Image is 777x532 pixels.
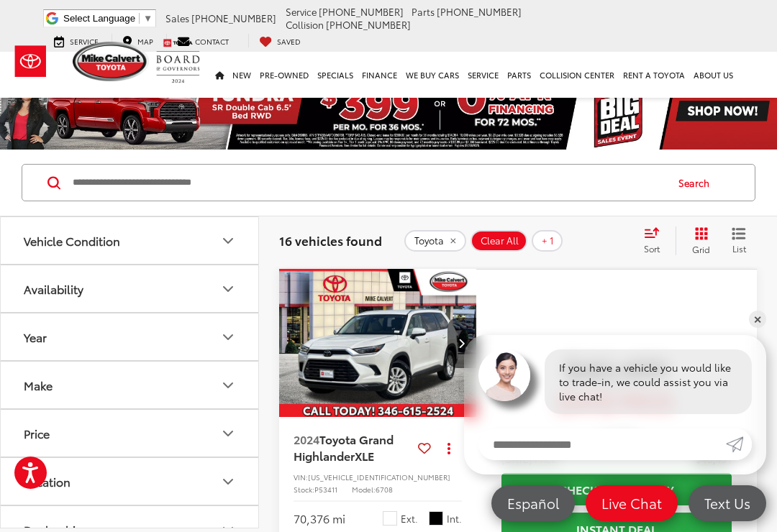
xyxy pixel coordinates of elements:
[697,494,758,512] span: Text Us
[586,485,678,521] a: Live Chat
[545,349,752,414] div: If you have a vehicle you would like to trade-in, we could assist you via live chat!
[4,38,58,85] img: Toyota
[313,52,358,98] a: Specials
[319,5,404,18] span: [PHONE_NUMBER]
[689,485,766,521] a: Text Us
[721,226,757,255] button: List View
[286,18,324,31] span: Collision
[665,165,730,201] button: Search
[500,494,566,512] span: Español
[219,377,237,394] div: Make
[1,265,260,312] button: AvailabilityAvailability
[294,431,412,464] a: 2024Toyota Grand HighlanderXLE
[228,52,255,98] a: New
[437,5,522,18] span: [PHONE_NUMBER]
[481,235,519,247] span: Clear All
[383,511,397,526] span: White
[24,426,50,440] div: Price
[532,230,563,252] button: + 1
[70,36,99,47] span: Service
[143,13,153,24] span: ▼
[352,484,376,495] span: Model:
[24,282,83,295] div: Availability
[447,512,462,526] span: Int.
[401,512,418,526] span: Ext.
[137,36,153,47] span: Map
[1,458,260,505] button: LocationLocation
[211,52,228,98] a: Home
[447,318,476,368] button: Next image
[294,510,345,527] div: 70,376 mi
[63,13,135,24] span: Select Language
[294,472,308,482] span: VIN:
[278,269,478,417] div: 2024 Toyota Grand Highlander XLE 0
[429,511,443,526] span: Black
[71,165,665,200] input: Search by Make, Model, or Keyword
[63,13,153,24] a: Select Language​
[195,36,229,47] span: Contact
[637,226,676,255] button: Select sort value
[414,235,444,247] span: Toyota
[355,447,374,464] span: XLE
[676,226,721,255] button: Grid View
[219,473,237,490] div: Location
[24,378,53,392] div: Make
[1,217,260,264] button: Vehicle ConditionVehicle Condition
[294,484,314,495] span: Stock:
[726,428,752,460] a: Submit
[644,242,660,254] span: Sort
[358,52,401,98] a: Finance
[491,485,575,521] a: Español
[535,52,619,98] a: Collision Center
[503,52,535,98] a: Parts
[478,349,530,401] img: Agent profile photo
[412,5,435,18] span: Parts
[219,425,237,442] div: Price
[376,484,393,495] span: 6708
[219,329,237,346] div: Year
[463,52,503,98] a: Service
[286,5,317,18] span: Service
[437,435,462,460] button: Actions
[308,472,450,482] span: [US_VEHICLE_IDENTIFICATION_NUMBER]
[166,34,240,47] a: Contact
[594,494,669,512] span: Live Chat
[314,484,337,495] span: P53411
[401,52,463,98] a: WE BUY CARS
[43,34,109,47] a: Service
[277,36,301,47] span: Saved
[689,52,737,98] a: About Us
[248,34,312,47] a: My Saved Vehicles
[294,431,319,447] span: 2024
[165,12,189,24] span: Sales
[732,242,746,254] span: List
[1,313,260,360] button: YearYear
[24,234,120,247] div: Vehicle Condition
[404,230,466,252] button: remove Toyota
[112,34,164,47] a: Map
[24,330,47,344] div: Year
[692,243,710,255] span: Grid
[619,52,689,98] a: Rent a Toyota
[471,230,527,252] button: Clear All
[326,18,411,31] span: [PHONE_NUMBER]
[447,442,450,454] span: dropdown dots
[478,428,726,460] input: Enter your message
[1,410,260,457] button: PricePrice
[191,12,276,24] span: [PHONE_NUMBER]
[255,52,313,98] a: Pre-Owned
[219,232,237,249] div: Vehicle Condition
[219,280,237,298] div: Availability
[542,235,554,247] span: + 1
[294,431,394,463] span: Toyota Grand Highlander
[24,474,71,488] div: Location
[278,269,478,418] img: 2024 Toyota Grand Highlander XLE
[278,269,478,417] a: 2024 Toyota Grand Highlander XLE2024 Toyota Grand Highlander XLE2024 Toyota Grand Highlander XLE2...
[1,362,260,408] button: MakeMake
[279,231,382,249] span: 16 vehicles found
[73,42,149,81] img: Mike Calvert Toyota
